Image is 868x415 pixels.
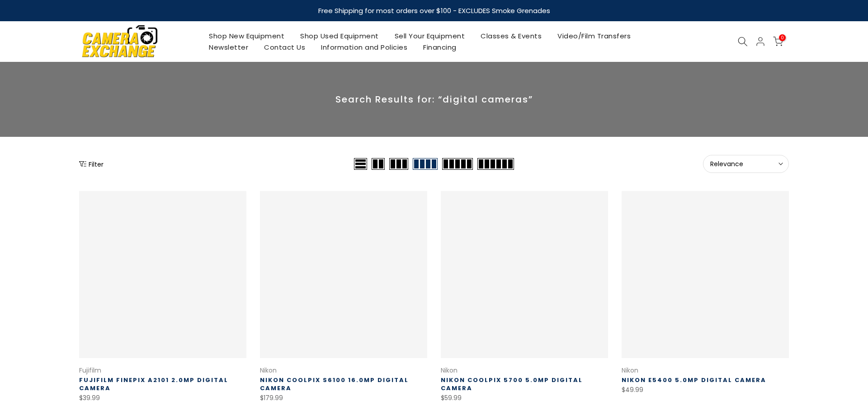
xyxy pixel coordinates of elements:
a: Video/Film Transfers [550,30,639,42]
a: Nikon [622,366,638,375]
div: $39.99 [79,392,246,404]
a: Nikon Coolpix S6100 16.0mp Digital Camera [260,376,409,392]
a: Nikon Coolpix 5700 5.0mp Digital Camera [441,376,583,392]
a: Sell Your Equipment [387,30,473,42]
a: Shop New Equipment [201,30,292,42]
span: Relevance [710,160,782,168]
div: $179.99 [260,392,427,404]
a: Nikon [441,366,458,375]
a: Financing [415,42,465,53]
a: Fujifilm Finepix A2101 2.0mp Digital Camera [79,376,228,392]
a: Classes & Events [473,30,550,42]
a: Information and Policies [313,42,415,53]
button: Relevance [703,155,789,173]
a: Fujifilm [79,366,101,375]
p: Search Results for: “digital cameras” [79,93,789,105]
a: Shop Used Equipment [292,30,387,42]
strong: Free Shipping for most orders over $100 - EXCLUDES Smoke Grenades [318,6,550,15]
div: $49.99 [622,384,789,396]
div: $59.99 [441,392,608,404]
span: 0 [779,34,786,41]
a: Contact Us [256,42,313,53]
a: Nikon E5400 5.0mp Digital Camera [622,376,766,384]
a: 0 [773,37,783,47]
a: Newsletter [201,42,256,53]
button: Show filters [79,159,104,168]
a: Nikon [260,366,277,375]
